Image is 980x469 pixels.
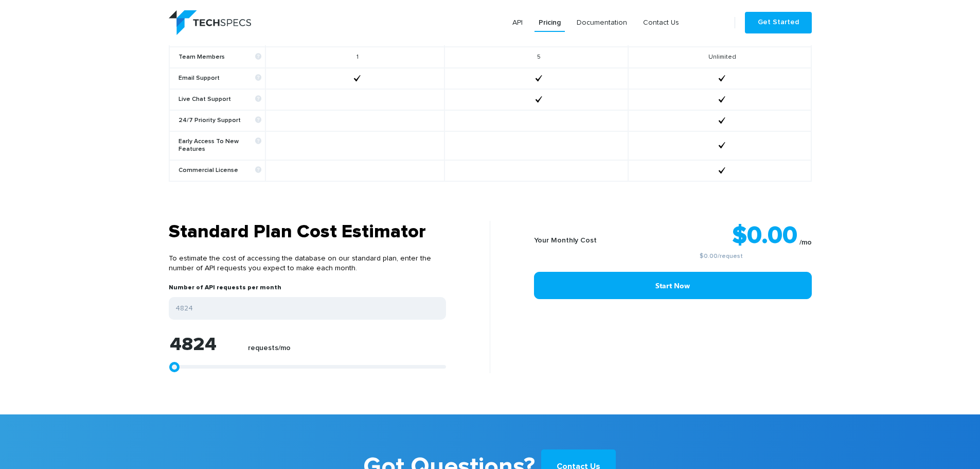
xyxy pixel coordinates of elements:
strong: $0.00 [732,223,797,248]
b: Team Members [179,54,261,61]
a: Documentation [573,13,631,32]
sub: /mo [799,239,812,246]
img: logo [169,10,251,35]
a: API [508,13,527,32]
a: Start Now [534,272,812,299]
a: $0.00 [700,253,718,259]
input: Enter your expected number of API requests [169,297,446,320]
a: Get Started [745,12,812,33]
b: Your Monthly Cost [534,237,597,244]
b: Early Access To New Features [179,138,261,153]
label: Number of API requests per month [169,284,281,297]
p: To estimate the cost of accessing the database on our standard plan, enter the number of API requ... [169,244,446,284]
td: 5 [444,47,628,68]
a: Contact Us [639,13,683,32]
b: Email Support [179,75,261,82]
td: Unlimited [628,47,811,68]
b: Live Chat Support [179,96,261,103]
h3: Standard Plan Cost Estimator [169,221,446,244]
td: 1 [265,47,444,68]
label: requests/mo [248,344,291,358]
a: Pricing [534,13,565,32]
b: 24/7 Priority Support [179,117,261,125]
small: /request [631,253,812,259]
b: Commercial License [179,167,261,175]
